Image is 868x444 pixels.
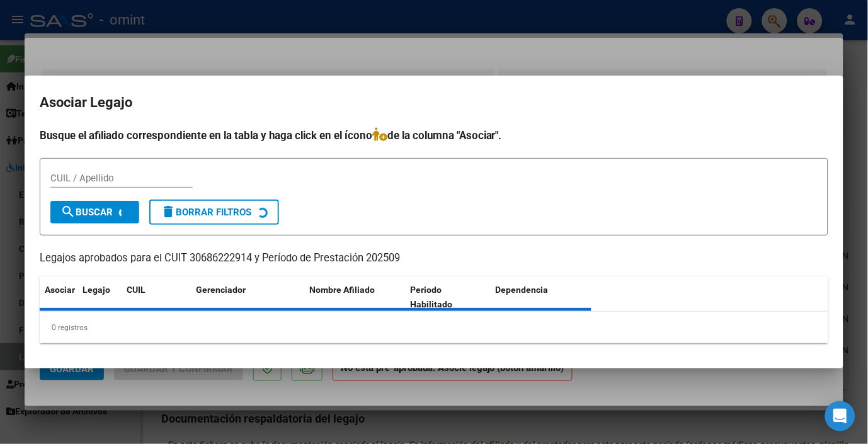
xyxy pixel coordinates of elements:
datatable-header-cell: CUIL [122,276,191,318]
datatable-header-cell: Asociar [40,276,77,318]
button: Borrar Filtros [149,200,279,225]
datatable-header-cell: Nombre Afiliado [304,276,406,318]
p: Legajos aprobados para el CUIT 30686222914 y Período de Prestación 202509 [40,251,828,266]
h4: Busque el afiliado correspondiente en la tabla y haga click en el ícono de la columna "Asociar". [40,127,828,144]
span: Buscar [60,207,113,218]
div: 0 registros [40,312,828,343]
span: Nombre Afiliado [309,285,375,295]
span: CUIL [127,285,146,295]
datatable-header-cell: Legajo [77,276,122,318]
datatable-header-cell: Periodo Habilitado [406,276,491,318]
datatable-header-cell: Dependencia [491,276,592,318]
span: Gerenciador [196,285,246,295]
span: Periodo Habilitado [411,285,453,309]
div: Open Intercom Messenger [825,401,855,431]
h2: Asociar Legajo [40,91,828,115]
button: Buscar [50,201,139,224]
span: Asociar [45,285,75,295]
mat-icon: delete [161,204,176,219]
span: Borrar Filtros [161,207,251,218]
mat-icon: search [60,204,76,219]
span: Dependencia [496,285,549,295]
datatable-header-cell: Gerenciador [191,276,304,318]
span: Legajo [83,285,110,295]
